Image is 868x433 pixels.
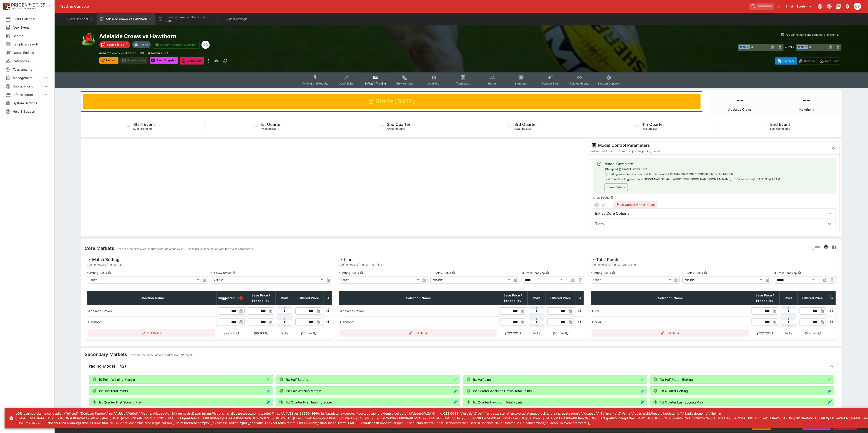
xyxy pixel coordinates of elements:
[153,41,200,49] button: Simulator Prices Available
[499,331,526,336] h6: (100.00%)
[11,3,45,7] img: PriceKinetics
[825,59,839,63] p: Auto-Save
[818,57,841,65] button: Auto-Save
[13,50,49,55] span: Nexus Entities
[843,2,852,10] button: Notifications
[546,271,549,274] button: Current Handicap
[473,388,532,393] p: 1st Quarter Adelaide Crows Total Points
[133,127,152,130] span: Event Pending
[739,45,750,49] span: Team A
[782,59,795,63] p: Overtype
[456,82,470,85] span: Templates
[430,271,451,275] p: Display Status
[591,262,637,267] span: tradingmodel-afl-initial-total-points
[128,353,193,357] p: These are the model driven markets for this event.
[60,4,747,9] div: Trading Console
[546,291,575,305] th: Offered Price
[595,211,629,216] h6: InPlay Core Options
[452,271,455,274] button: Display Status
[261,127,279,130] span: Awaiting Start
[775,57,842,65] div: Start From
[591,271,611,275] p: Betting Status
[781,331,796,336] p: Rolls
[99,51,144,55] p: Copy To Clipboard
[774,271,797,275] p: Current Handicap
[785,45,794,50] h6: - VS -
[340,329,497,337] button: Edit Detail
[642,122,664,127] h5: 4th Quarter
[302,82,328,85] span: Pricing and Results
[64,13,96,25] button: Event Calendar
[339,316,498,328] td: Hawthorn
[13,33,49,38] span: Search
[785,33,839,37] p: You cannot take any action(s) at this time.
[528,291,546,305] th: Rolls
[13,84,43,89] span: Sports Pricing
[13,59,49,63] span: Categories
[286,388,321,393] p: 1st Half Winning Margin
[13,42,49,47] span: Template Search
[247,331,274,336] h6: (99.93%)
[799,108,814,111] p: Hawthorn
[218,295,235,301] span: Suggested
[339,262,382,267] span: tradingmodel-afl-initial-main-line
[13,109,49,114] span: Help & Support
[514,127,532,130] span: Awaiting Start
[277,331,292,336] p: Rolls
[775,57,797,65] button: Overtype
[276,291,294,305] th: Rolls
[87,257,123,262] div: Match Betting
[775,3,782,10] button: No Bookmarks
[13,67,49,72] span: Tournaments
[387,127,405,130] span: Awaiting Start
[108,271,111,274] button: Betting Status
[13,17,49,21] span: Event Calendar
[376,97,415,105] h1: Starts [DATE]
[797,45,808,49] span: Team B
[222,13,255,25] button: System Settings
[201,41,210,49] div: Dylan Brown
[87,363,126,369] h5: Trading Model (142)
[783,3,815,10] button: Select Tenant
[642,127,660,130] span: Awaiting Start
[749,3,774,10] input: search
[853,1,863,11] button: dylan.brown
[99,388,128,393] p: 1st Half Total Points
[232,271,236,274] button: Display Status
[797,57,818,65] button: Override
[428,82,440,85] span: Auditing
[750,291,780,305] th: Base Price / Probability
[339,305,498,316] td: Adelaide Crows
[87,276,201,284] div: Open
[140,42,148,47] p: Tier 1
[261,122,282,127] h5: 1st Quarter
[339,276,420,284] div: Open
[286,400,332,405] p: 1st Quarter First Team to Score
[133,122,155,127] h5: Start Event
[529,331,544,336] p: Rolls
[1,2,10,11] img: PriceKinetics Logo
[570,82,589,85] span: Related Events
[246,291,276,305] th: Base Price / Probability
[299,72,624,88] div: Event type filters
[798,291,827,305] th: Offered Price
[604,161,780,167] div: Model Complete
[430,276,512,284] div: Visible
[751,331,778,336] h6: (100.00%)
[547,331,574,336] h6: (105.26%)
[339,271,359,275] p: Betting Status
[87,305,216,316] td: Adelaide Crows
[799,331,826,336] h6: (106.38%)
[13,25,49,30] span: New Event
[591,316,750,328] td: Under
[591,305,750,316] td: Over
[396,82,413,85] span: Bulk Actions
[218,331,245,336] h6: (99.93%)
[825,2,833,10] button: Toggle light/dark mode
[156,13,221,25] button: Brisbane Lions vs Gold Coast Suns
[339,291,498,305] th: Selection Name
[339,82,355,85] span: Detail Editor
[593,196,609,199] p: Show Debug
[804,59,816,63] p: Override
[728,108,752,111] p: Adelaide Crows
